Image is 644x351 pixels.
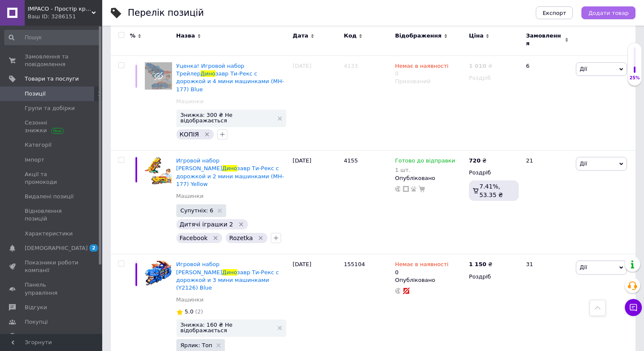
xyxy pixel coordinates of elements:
[395,63,448,72] span: Немає в наявності
[180,235,208,241] span: Facebook
[344,157,358,164] span: 4155
[344,63,358,69] span: 4133
[395,157,455,166] span: Готово до відправки
[25,141,52,149] span: Категорії
[4,30,101,45] input: Пошук
[180,131,199,138] span: КОПІЯ
[25,53,79,68] span: Замовлення та повідомлення
[628,75,641,81] div: 25%
[344,261,365,267] span: 155104
[580,160,587,167] span: Дії
[145,157,172,184] img: Игровой набор Трейлер Динозавр Ти-Рекс с дорожкой и 2 мини машинками (MH-177) Yellow
[395,78,465,85] div: Прихований
[25,90,46,98] span: Позиції
[469,169,519,177] div: Роздріб
[469,157,480,164] b: 720
[176,157,222,171] span: Игровой набор [PERSON_NAME]
[25,244,88,252] span: [DEMOGRAPHIC_DATA]
[145,261,172,288] img: Игровой набор Трейлер Динозавр Ти-Рекс с дорожкой и 3 мини машинками (Y2126) Blue
[581,6,635,19] button: Додати товар
[469,273,519,281] div: Роздріб
[293,32,308,40] span: Дата
[469,157,486,165] div: ₴
[469,32,483,40] span: Ціна
[222,269,237,276] span: Дино
[181,342,213,348] span: Ярлик: Топ
[469,74,519,82] div: Роздріб
[625,299,642,316] button: Чат з покупцем
[128,9,204,17] div: Перелік позицій
[290,56,342,151] div: [DATE]
[543,10,566,16] span: Експорт
[176,32,195,40] span: Назва
[176,165,284,187] span: завр Ти-Рекс с дорожкой и 2 мини машинками (MH-177) Yellow
[185,308,194,315] span: 5.0
[176,192,204,200] a: Машинки
[580,264,587,270] span: Дії
[181,112,274,123] span: Знижка: 300 ₴ Не відображається
[176,98,204,105] a: Машинки
[469,62,492,70] div: ₴
[395,261,448,276] div: 0
[395,62,448,78] div: 0
[395,261,448,270] span: Немає в наявності
[176,63,244,77] span: Уценка! Игровой набор Трейлер
[195,308,203,315] span: (2)
[25,193,74,200] span: Видалені позиції
[25,304,47,311] span: Відгуки
[395,276,465,284] div: Опубліковано
[28,5,92,13] span: IMPACO - Простір крутих пропозицій
[580,66,587,72] span: Дії
[222,165,237,171] span: Дино
[229,235,253,241] span: Rozetka
[25,119,79,134] span: Сезонні знижки
[25,156,44,164] span: Імпорт
[176,70,284,92] span: завр Ти-Рекс с дорожкой и 4 мини машинками (MH-177) Blue
[201,70,216,77] span: Дино
[176,157,284,187] a: Игровой набор [PERSON_NAME]Динозавр Ти-Рекс с дорожкой и 2 мини машинками (MH-177) Yellow
[89,244,98,252] span: 2
[290,151,342,254] div: [DATE]
[28,13,102,20] div: Ваш ID: 3286151
[469,261,492,268] div: ₴
[521,56,574,151] div: 6
[176,296,204,304] a: Машинки
[25,171,79,186] span: Акції та промокоди
[25,104,75,112] span: Групи та добірки
[25,333,71,340] span: Каталог ProSale
[536,6,573,19] button: Експорт
[176,63,284,93] a: Уценка! Игровой набор ТрейлерДинозавр Ти-Рекс с дорожкой и 4 мини машинками (MH-177) Blue
[395,32,442,40] span: Відображення
[145,62,172,90] img: Уценка! Игровой набор Трейлер Динозавр Ти-Рекс с дорожкой и 4 мини машинками (MH-177) Blue
[469,261,486,267] b: 1 150
[469,63,486,69] b: 1 010
[521,151,574,254] div: 21
[25,230,73,238] span: Характеристики
[181,322,274,333] span: Знижка: 160 ₴ Не відображається
[395,167,455,173] div: 1 шт.
[25,259,79,274] span: Показники роботи компанії
[238,221,244,228] svg: Видалити мітку
[180,221,233,228] span: Дитячі іграшки 2
[176,261,279,291] a: Игровой набор [PERSON_NAME]Динозавр Ти-Рекс с дорожкой и 3 мини машинками (Y2126) Blue
[212,235,219,241] svg: Видалити мітку
[25,281,79,296] span: Панель управління
[588,10,629,16] span: Додати товар
[395,174,465,182] div: Опубліковано
[25,75,79,83] span: Товари та послуги
[257,235,264,241] svg: Видалити мітку
[25,318,48,326] span: Покупці
[25,207,79,223] span: Відновлення позицій
[526,32,563,47] span: Замовлення
[130,32,135,40] span: %
[479,183,503,198] span: 7.41%, 53.35 ₴
[344,32,356,40] span: Код
[176,261,222,275] span: Игровой набор [PERSON_NAME]
[181,208,213,213] span: Супутніх: 6
[176,269,279,291] span: завр Ти-Рекс с дорожкой и 3 мини машинками (Y2126) Blue
[204,131,210,138] svg: Видалити мітку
